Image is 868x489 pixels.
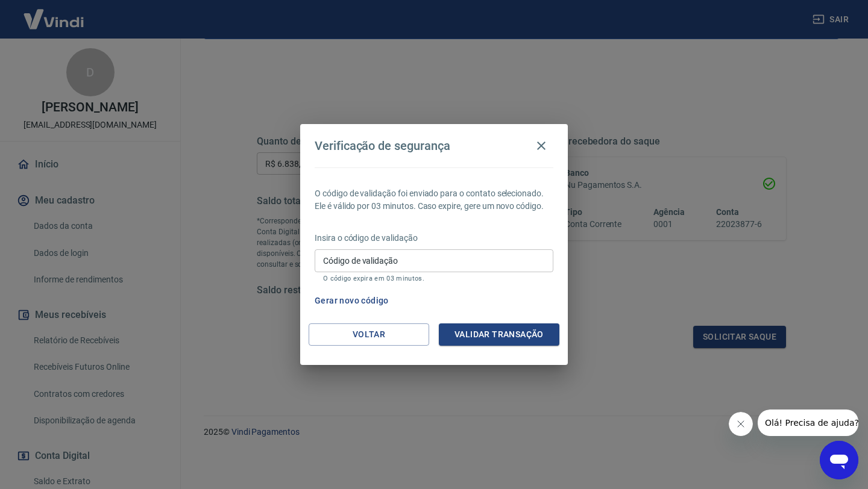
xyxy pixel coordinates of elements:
[820,441,858,479] iframe: Botão para abrir a janela de mensagens
[309,323,429,346] button: Voltar
[758,410,858,436] iframe: Mensagem da empresa
[729,412,753,436] iframe: Fechar mensagem
[315,187,553,213] p: O código de validação foi enviado para o contato selecionado. Ele é válido por 03 minutos. Caso e...
[323,275,545,282] p: O código expira em 03 minutos.
[439,323,559,346] button: Validar transação
[7,8,101,18] span: Olá! Precisa de ajuda?
[315,139,450,153] h4: Verificação de segurança
[315,232,553,244] p: Insira o código de validação
[310,290,394,312] button: Gerar novo código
